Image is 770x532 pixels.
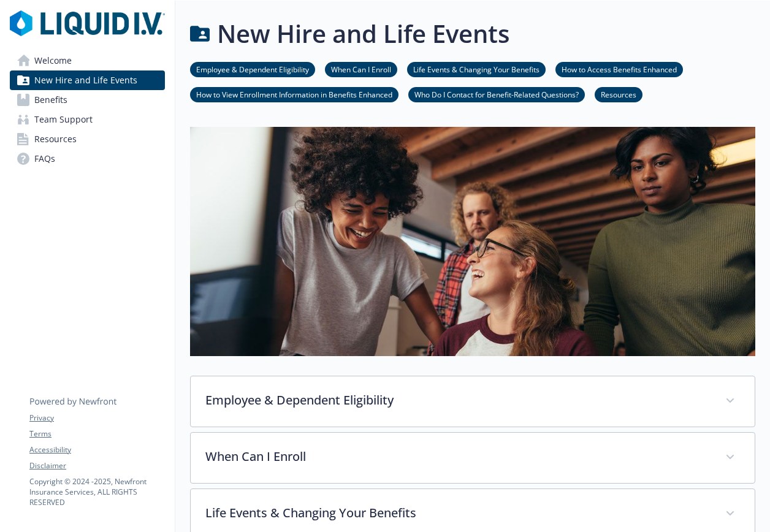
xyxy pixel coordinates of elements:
span: Welcome [34,51,72,70]
a: Resources [10,129,165,149]
a: New Hire and Life Events [10,70,165,90]
h1: New Hire and Life Events [217,15,509,52]
a: Who Do I Contact for Benefit-Related Questions? [408,88,585,100]
span: FAQs [34,149,55,169]
p: Life Events & Changing Your Benefits [205,504,711,522]
div: When Can I Enroll [191,433,755,483]
div: Employee & Dependent Eligibility [191,376,755,427]
a: How to Access Benefits Enhanced [555,63,683,75]
a: FAQs [10,149,165,169]
a: How to View Enrollment Information in Benefits Enhanced [190,88,398,100]
p: Copyright © 2024 - 2025 , Newfront Insurance Services, ALL RIGHTS RESERVED [29,476,164,507]
a: Terms [29,428,164,439]
span: Resources [34,129,77,149]
a: When Can I Enroll [325,63,397,75]
a: Resources [595,88,642,100]
a: Life Events & Changing Your Benefits [407,63,546,75]
a: Employee & Dependent Eligibility [190,63,315,75]
a: Team Support [10,110,165,129]
span: Team Support [34,110,93,129]
a: Privacy [29,412,164,424]
a: Accessibility [29,444,164,455]
img: new hire page banner [190,127,755,355]
a: Disclaimer [29,460,164,471]
a: Benefits [10,90,165,110]
span: Benefits [34,90,67,110]
span: New Hire and Life Events [34,70,137,90]
p: When Can I Enroll [205,447,711,466]
p: Employee & Dependent Eligibility [205,391,711,409]
a: Welcome [10,51,165,70]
